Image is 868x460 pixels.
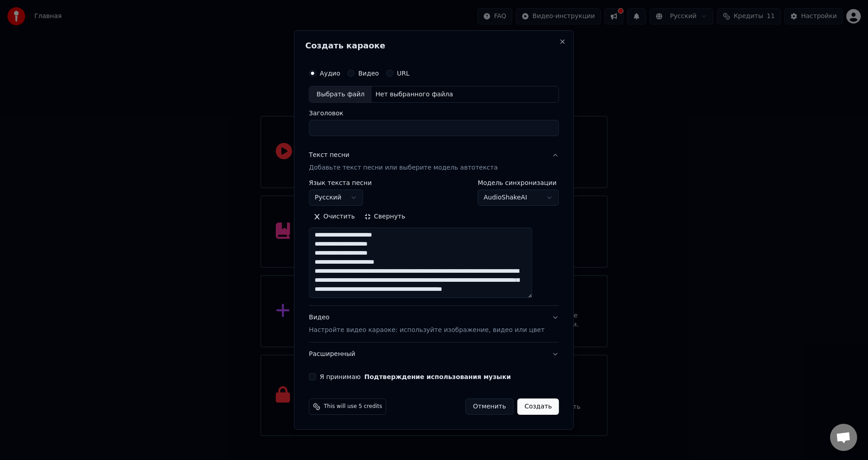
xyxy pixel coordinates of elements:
[309,342,559,366] button: Расширенный
[309,306,559,342] button: ВидеоНастройте видео караоке: используйте изображение, видео или цвет
[465,398,514,415] button: Отменить
[320,70,340,76] label: Аудио
[309,164,498,173] p: Добавьте текст песни или выберите модель автотекста
[309,110,559,117] label: Заголовок
[359,210,410,224] button: Свернуть
[364,374,511,380] button: Я принимаю
[309,210,359,224] button: Очистить
[372,90,457,99] div: Нет выбранного файла
[309,326,544,335] p: Настройте видео караоке: используйте изображение, видео или цвет
[309,180,559,306] div: Текст песниДобавьте текст песни или выберите модель автотекста
[309,151,349,160] div: Текст песни
[309,313,544,335] div: Видео
[517,398,559,415] button: Создать
[309,144,559,180] button: Текст песниДобавьте текст песни или выберите модель автотекста
[309,86,372,103] div: Выбрать файл
[309,180,372,186] label: Язык текста песни
[324,403,382,410] span: This will use 5 credits
[478,180,559,186] label: Модель синхронизации
[358,70,379,76] label: Видео
[397,70,410,76] label: URL
[305,42,562,50] h2: Создать караоке
[320,374,511,380] label: Я принимаю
